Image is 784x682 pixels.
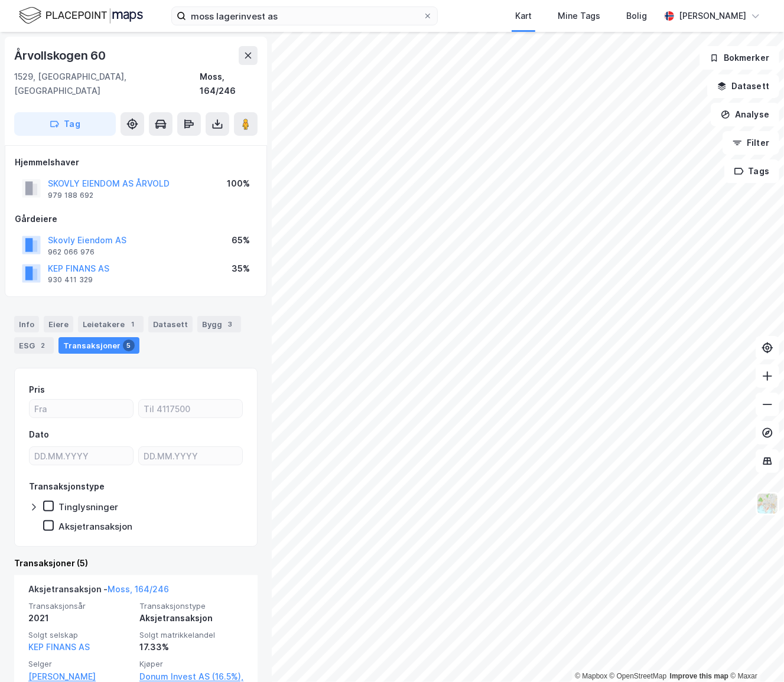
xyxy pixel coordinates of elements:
[28,611,132,625] div: 2021
[28,582,169,601] div: Aksjetransaksjon -
[30,400,133,417] input: Fra
[139,640,243,654] div: 17.33%
[127,318,139,330] div: 1
[515,9,532,23] div: Kart
[232,233,250,247] div: 65%
[28,642,90,652] a: KEP FINANS AS
[78,316,144,332] div: Leietakere
[58,521,132,532] div: Aksjetransaksjon
[14,316,39,332] div: Info
[227,177,250,191] div: 100%
[670,672,728,680] a: Improve this map
[14,337,54,354] div: ESG
[15,155,257,169] div: Hjemmelshaver
[225,318,236,330] div: 3
[139,659,243,669] span: Kjøper
[14,46,108,65] div: Årvollskogen 60
[48,247,95,257] div: 962 066 976
[679,9,746,23] div: [PERSON_NAME]
[707,74,779,98] button: Datasett
[29,428,49,442] div: Dato
[139,601,243,611] span: Transaksjonstype
[700,46,779,70] button: Bokmerker
[29,479,105,494] div: Transaksjonstype
[28,659,132,669] span: Selger
[14,70,200,98] div: 1529, [GEOGRAPHIC_DATA], [GEOGRAPHIC_DATA]
[30,447,133,465] input: DD.MM.YYYY
[711,103,779,126] button: Analyse
[575,672,607,680] a: Mapbox
[723,131,779,155] button: Filter
[28,630,132,640] span: Solgt selskap
[558,9,600,23] div: Mine Tags
[725,625,784,682] iframe: Chat Widget
[200,70,258,98] div: Moss, 164/246
[197,316,241,332] div: Bygg
[123,340,135,351] div: 5
[139,447,242,465] input: DD.MM.YYYY
[19,5,143,26] img: logo.f888ab2527a4732fd821a326f86c7f29.svg
[610,672,667,680] a: OpenStreetMap
[756,492,779,515] img: Z
[186,7,423,25] input: Søk på adresse, matrikkel, gårdeiere, leietakere eller personer
[58,337,139,354] div: Transaksjoner
[139,611,243,625] div: Aksjetransaksjon
[15,212,257,226] div: Gårdeiere
[14,112,116,136] button: Tag
[139,400,242,417] input: Til 4117500
[44,316,73,332] div: Eiere
[232,262,250,276] div: 35%
[14,556,258,570] div: Transaksjoner (5)
[28,601,132,611] span: Transaksjonsår
[139,630,243,640] span: Solgt matrikkelandel
[48,191,93,200] div: 979 188 692
[148,316,193,332] div: Datasett
[48,275,93,285] div: 930 411 329
[724,159,779,183] button: Tags
[58,501,118,513] div: Tinglysninger
[29,383,45,397] div: Pris
[626,9,647,23] div: Bolig
[37,340,49,351] div: 2
[108,584,169,594] a: Moss, 164/246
